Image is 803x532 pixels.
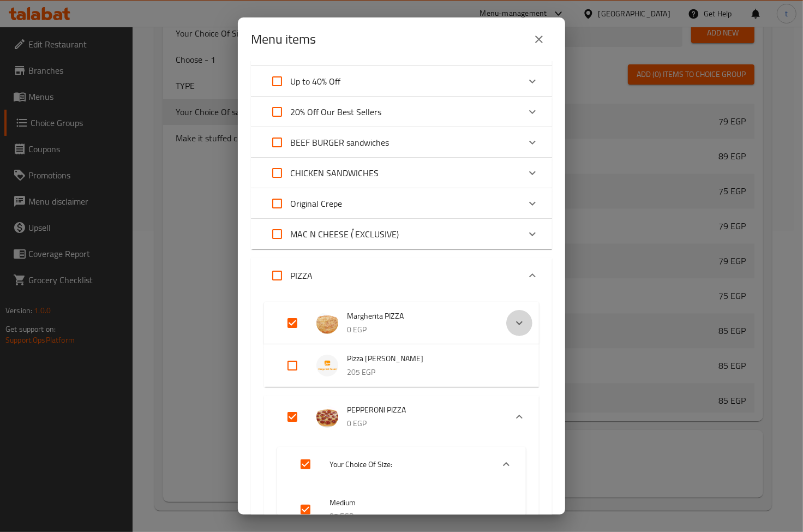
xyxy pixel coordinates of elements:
[290,228,399,241] p: MAC N CHEESE ( ُEXCLUSIVE)
[347,366,517,379] p: 205 EGP
[316,406,338,428] img: PEPPERONI PIZZA
[526,26,552,52] button: close
[329,458,484,471] span: Your Choice Of Size:
[347,417,498,431] p: 0 EGP
[290,136,389,149] p: BEEF BURGER sandwiches
[347,309,498,323] span: Margherita PIZZA
[290,197,342,210] p: Original Crepe
[251,219,552,249] div: Expand
[316,355,338,376] img: Pizza Kerry Sousoge
[251,31,316,48] h2: Menu items
[316,312,338,334] img: Margherita PIZZA
[329,510,504,523] p: 85 EGP
[290,75,340,88] p: Up to 40% Off
[347,403,498,417] span: PEPPERONI PIZZA
[251,127,552,158] div: Expand
[329,496,504,510] span: Medium
[264,396,539,438] div: Expand
[347,323,498,337] p: 0 EGP
[264,302,539,344] div: Expand
[290,105,381,118] p: 20% Off Our Best Sellers
[251,158,552,188] div: Expand
[277,447,526,482] div: Expand
[251,188,552,219] div: Expand
[264,344,539,387] div: Expand
[251,97,552,127] div: Expand
[251,66,552,97] div: Expand
[290,269,313,282] p: PIZZA
[347,352,517,366] span: Pizza [PERSON_NAME]
[290,166,379,180] p: CHICKEN SANDWICHES
[251,258,552,293] div: Expand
